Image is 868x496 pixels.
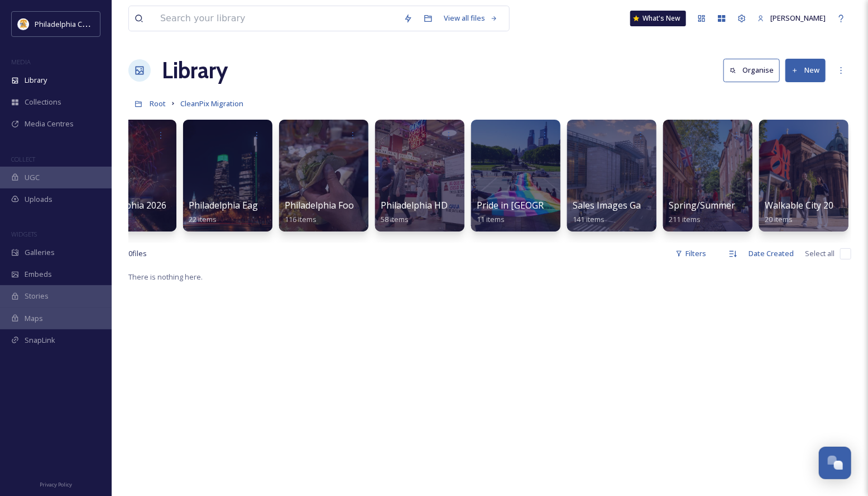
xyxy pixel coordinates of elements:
[18,18,29,30] img: download.jpeg
[150,98,166,108] span: Root
[25,97,61,107] span: Collections
[180,98,243,108] span: CleanPix Migration
[40,477,72,490] a: Privacy Policy
[128,248,147,259] span: 0 file s
[477,214,505,224] span: 11 items
[381,200,475,224] a: Philadelphia HD B-Roll58 items
[573,214,605,224] span: 141 items
[285,214,316,224] span: 116 items
[438,7,503,29] a: View all files
[285,200,488,224] a: Philadelphia Food, Dining and Destination B-Roll116 items
[573,199,659,211] span: Sales Images Gallery
[785,59,826,82] button: New
[25,291,49,301] span: Stories
[11,155,35,163] span: COLLECT
[381,199,475,211] span: Philadelphia HD B-Roll
[189,200,301,224] a: Philadelphia Eagles Gallery22 items
[723,59,780,82] button: Organise
[25,172,40,183] span: UGC
[669,214,701,224] span: 211 items
[40,481,72,488] span: Privacy Policy
[93,199,166,211] span: Philadelphia 2026
[805,248,835,259] span: Select all
[189,214,217,224] span: 22 items
[285,199,488,211] span: Philadelphia Food, Dining and Destination B-Roll
[128,272,203,282] span: There is nothing here.
[477,199,601,211] span: Pride in [GEOGRAPHIC_DATA]
[155,6,398,31] input: Search your library
[669,200,756,224] a: Spring/Summer OVG211 items
[770,13,826,23] span: [PERSON_NAME]
[25,75,47,86] span: Library
[25,247,55,258] span: Galleries
[180,97,243,110] a: CleanPix Migration
[162,54,228,87] a: Library
[150,97,166,110] a: Root
[630,11,686,26] a: What's New
[35,18,176,29] span: Philadelphia Convention & Visitors Bureau
[25,119,74,129] span: Media Centres
[765,214,793,224] span: 20 items
[765,200,843,224] a: Walkable City 202520 items
[669,199,756,211] span: Spring/Summer OVG
[25,313,43,324] span: Maps
[25,269,52,280] span: Embeds
[743,243,799,264] div: Date Created
[25,194,52,205] span: Uploads
[11,58,31,66] span: MEDIA
[189,199,301,211] span: Philadelphia Eagles Gallery
[93,200,166,224] a: Philadelphia 2026
[25,335,55,346] span: SnapLink
[765,199,843,211] span: Walkable City 2025
[752,7,831,29] a: [PERSON_NAME]
[819,447,851,479] button: Open Chat
[477,200,601,224] a: Pride in [GEOGRAPHIC_DATA]11 items
[381,214,409,224] span: 58 items
[11,230,37,238] span: WIDGETS
[670,243,712,264] div: Filters
[573,200,659,224] a: Sales Images Gallery141 items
